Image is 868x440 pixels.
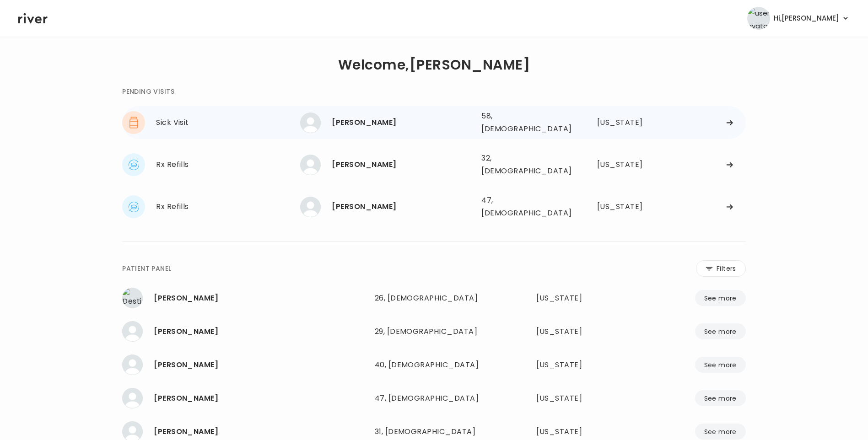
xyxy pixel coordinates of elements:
div: 40, [DEMOGRAPHIC_DATA] [375,359,494,371]
div: PENDING VISITS [122,86,174,97]
div: 58, [DEMOGRAPHIC_DATA] [481,110,565,135]
button: See more [695,357,746,373]
div: Alabama [536,359,620,371]
div: Brianna Barrios [154,325,367,338]
button: See more [695,323,746,339]
img: Madison Bell [300,155,321,175]
img: Brianna Barrios [122,321,143,342]
div: William Whitson [154,425,367,438]
div: Texas [536,325,620,338]
button: user avatarHi,[PERSON_NAME] [747,7,850,30]
div: Texas [597,116,655,129]
span: Hi, [PERSON_NAME] [774,12,839,25]
div: 47, [DEMOGRAPHIC_DATA] [481,194,565,220]
div: 29, [DEMOGRAPHIC_DATA] [375,325,494,338]
div: Tennessee [536,425,620,438]
button: See more [695,390,746,406]
div: Sandra Espindola [154,392,367,405]
img: Destiny Ford [122,288,143,308]
div: Patricia Kirkland [332,116,474,129]
div: Rx Refills [156,158,300,171]
button: See more [695,290,746,306]
div: 26, [DEMOGRAPHIC_DATA] [375,292,494,305]
div: Alabama [597,158,655,171]
div: Laura Long [332,200,474,213]
div: PATIENT PANEL [122,263,171,274]
div: Alabama [597,200,655,213]
div: 32, [DEMOGRAPHIC_DATA] [481,152,565,177]
div: LAUREN RODRIGUEZ [154,359,367,371]
img: Patricia Kirkland [300,113,321,133]
div: Madison Bell [332,158,474,171]
div: Florida [536,292,620,305]
div: 31, [DEMOGRAPHIC_DATA] [375,425,494,438]
button: Filters [696,260,746,277]
img: LAUREN RODRIGUEZ [122,354,143,375]
img: Sandra Espindola [122,388,143,408]
div: Virginia [536,392,620,405]
div: Sick Visit [156,116,300,129]
div: Destiny Ford [154,292,367,305]
button: See more [695,424,746,440]
h1: Welcome, [PERSON_NAME] [338,59,530,71]
img: user avatar [747,7,770,30]
div: 47, [DEMOGRAPHIC_DATA] [375,392,494,405]
div: Rx Refills [156,200,300,213]
img: Laura Long [300,197,321,217]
